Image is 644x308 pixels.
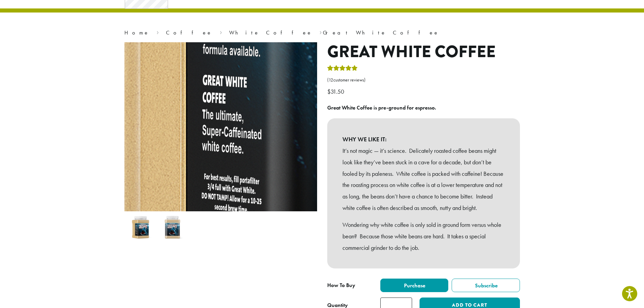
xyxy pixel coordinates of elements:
span: Purchase [403,282,425,289]
b: Great White Coffee is pre-ground for espresso. [327,104,436,111]
span: How To Buy [327,282,355,289]
span: Subscribe [474,282,498,289]
b: WHY WE LIKE IT: [342,134,505,145]
bdi: 31.50 [327,88,346,95]
nav: Breadcrumb [124,29,520,37]
p: It’s not magic — it’s science. Delicately roasted coffee beans might look like they’ve been stuck... [342,145,505,214]
img: Great White Coffee [127,214,154,241]
img: Great White Coffee - Image 2 [159,214,186,241]
p: Wondering why white coffee is only sold in ground form versus whole bean? Because those white bea... [342,219,505,253]
span: $ [327,88,331,95]
span: › [220,26,222,37]
a: Home [124,29,149,36]
span: › [157,26,159,37]
a: Coffee [166,29,212,36]
h1: Great White Coffee [327,42,520,62]
span: 12 [329,77,333,83]
span: › [319,26,322,37]
a: (12customer reviews) [327,77,520,84]
a: White Coffee [229,29,312,36]
div: Rated 5.00 out of 5 [327,64,358,74]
